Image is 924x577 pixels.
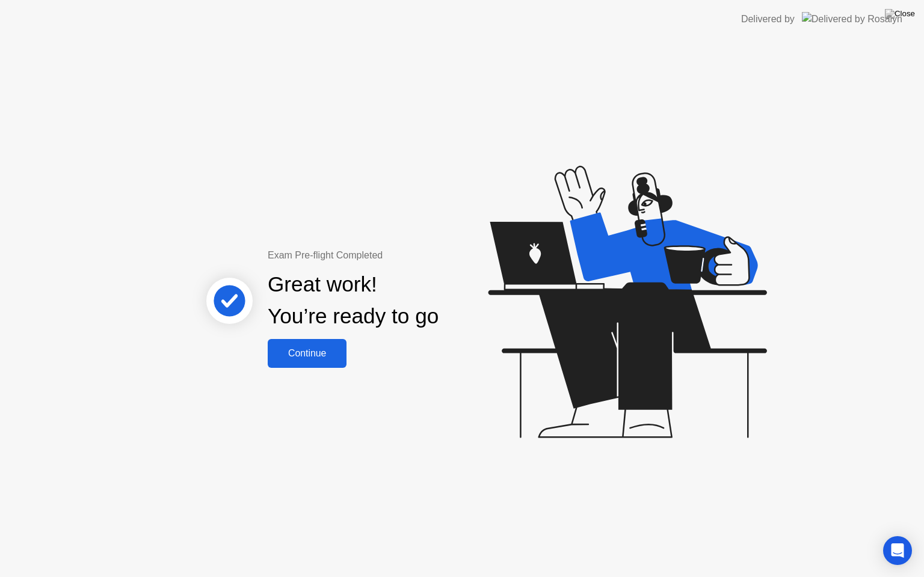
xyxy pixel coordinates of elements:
[741,12,795,26] div: Delivered by
[883,536,912,565] div: Open Intercom Messenger
[268,269,439,332] div: Great work! You’re ready to go
[885,9,915,19] img: Close
[268,248,516,263] div: Exam Pre-flight Completed
[268,339,346,368] button: Continue
[802,12,902,26] img: Delivered by Rosalyn
[271,348,343,359] div: Continue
